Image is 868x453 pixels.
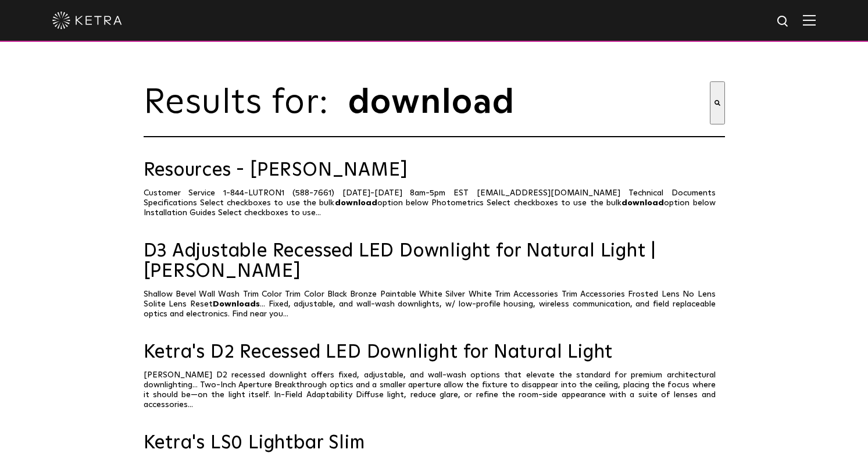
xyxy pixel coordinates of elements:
[52,12,122,29] img: ketra-logo-2019-white
[621,199,664,207] span: download
[144,343,725,363] a: Ketra's D2 Recessed LED Downlight for Natural Light
[347,81,710,124] input: This is a search field with an auto-suggest feature attached.
[803,15,816,26] img: Hamburger%20Nav.svg
[144,241,725,282] a: D3 Adjustable Recessed LED Downlight for Natural Light | [PERSON_NAME]
[213,300,260,308] span: Downloads
[776,15,791,29] img: search icon
[144,370,725,410] p: [PERSON_NAME] D2 recessed downlight offers fixed, adjustable, and wall-wash options that elevate ...
[710,81,725,124] button: Search
[144,290,725,319] p: Shallow Bevel Wall Wash Trim Color Trim Color Black Bronze Paintable White Silver White Trim Acce...
[335,199,377,207] span: download
[144,188,725,218] p: Customer Service 1-844-LUTRON1 (588-7661) [DATE]-[DATE] 8am-5pm EST [EMAIL_ADDRESS][DOMAIN_NAME] ...
[144,85,341,120] span: Results for:
[144,160,725,181] a: Resources - [PERSON_NAME]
